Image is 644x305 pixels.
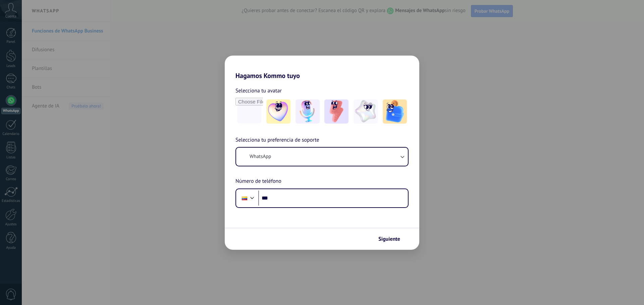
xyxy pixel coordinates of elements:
img: -3.jpeg [324,99,348,124]
span: WhatsApp [250,153,271,160]
div: Colombia: + 57 [238,191,251,205]
span: Número de teléfono [235,177,281,186]
img: -2.jpeg [296,99,320,124]
img: -4.jpeg [354,99,378,124]
h2: Hagamos Kommo tuyo [225,56,419,80]
button: Siguiente [375,233,409,245]
img: -1.jpeg [266,99,290,124]
img: -5.jpeg [383,99,407,124]
span: Selecciona tu avatar [235,86,282,95]
button: WhatsApp [236,148,408,166]
span: Selecciona tu preferencia de soporte [235,136,319,145]
span: Siguiente [378,237,400,241]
